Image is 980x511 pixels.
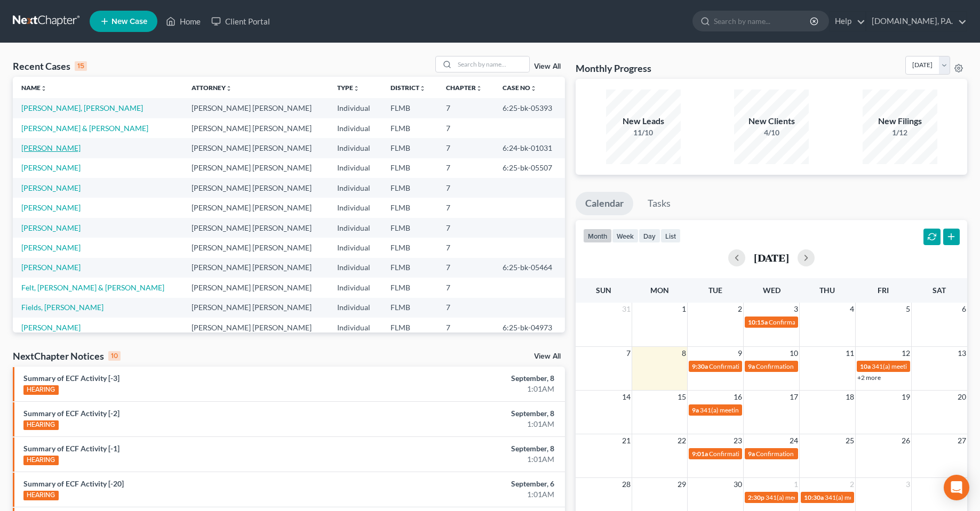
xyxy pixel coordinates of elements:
button: list [660,229,681,243]
span: 24 [788,434,799,447]
td: Individual [329,298,382,318]
td: FLMB [382,138,437,158]
td: 7 [437,138,494,158]
a: Summary of ECF Activity [-2] [23,409,119,418]
a: Fields, [PERSON_NAME] [21,303,103,312]
div: 1:01AM [385,384,554,394]
a: [PERSON_NAME] [21,143,81,152]
a: [PERSON_NAME] [21,323,81,332]
span: 18 [844,391,855,403]
div: 10 [108,351,121,361]
a: Calendar [576,192,633,215]
a: [PERSON_NAME], [PERSON_NAME] [21,103,143,112]
td: 6:25-bk-05507 [494,158,565,178]
i: unfold_more [476,85,482,92]
div: 1:01AM [385,489,554,500]
td: [PERSON_NAME] [PERSON_NAME] [183,238,329,257]
div: HEARING [23,385,59,395]
td: FLMB [382,218,437,238]
span: 16 [732,391,743,403]
td: FLMB [382,238,437,257]
div: 4/10 [734,127,809,138]
td: [PERSON_NAME] [PERSON_NAME] [183,178,329,198]
span: 9a [692,406,699,414]
span: 10:15a [748,318,768,326]
a: [PERSON_NAME] [21,263,81,272]
td: FLMB [382,118,437,138]
div: 1:01AM [385,454,554,465]
button: day [639,229,660,243]
span: 10 [788,347,799,360]
td: 7 [437,298,494,318]
td: FLMB [382,278,437,297]
td: 7 [437,238,494,257]
span: 15 [676,391,687,403]
td: FLMB [382,258,437,278]
i: unfold_more [41,85,47,92]
td: Individual [329,238,382,257]
span: Thu [819,286,835,295]
td: [PERSON_NAME] [PERSON_NAME] [183,218,329,238]
i: unfold_more [353,85,360,92]
td: Individual [329,258,382,278]
a: Districtunfold_more [391,84,426,92]
span: 341(a) meeting [700,406,742,414]
span: 1 [793,478,799,491]
span: Wed [763,286,780,295]
a: [PERSON_NAME] [21,243,81,252]
span: 29 [676,478,687,491]
span: 27 [957,434,967,447]
a: [PERSON_NAME] [21,163,81,172]
td: 7 [437,178,494,198]
span: Confirmation hearing [756,362,816,370]
td: 6:25-bk-05393 [494,98,565,118]
td: FLMB [382,178,437,198]
td: FLMB [382,158,437,178]
td: Individual [329,138,382,158]
a: [PERSON_NAME] [21,203,81,212]
span: Sun [596,286,611,295]
a: [PERSON_NAME] [21,223,81,232]
i: unfold_more [530,85,537,92]
td: [PERSON_NAME] [PERSON_NAME] [183,98,329,118]
div: September, 8 [385,443,554,454]
div: HEARING [23,456,59,465]
td: 7 [437,258,494,278]
a: Summary of ECF Activity [-20] [23,479,124,488]
span: 341(a) meeting [766,493,808,501]
a: Summary of ECF Activity [-1] [23,444,119,453]
i: unfold_more [419,85,426,92]
span: 2 [737,303,743,315]
a: Felt, [PERSON_NAME] & [PERSON_NAME] [21,283,164,292]
a: Summary of ECF Activity [-3] [23,374,119,383]
td: Individual [329,118,382,138]
td: Individual [329,158,382,178]
span: 31 [621,303,632,315]
input: Search by name... [455,56,529,72]
div: 11/10 [606,127,681,138]
span: 21 [621,434,632,447]
div: 15 [75,61,87,71]
span: 9:30a [692,362,708,370]
div: New Filings [863,115,937,127]
span: 2:30p [748,493,764,501]
td: [PERSON_NAME] [PERSON_NAME] [183,298,329,318]
div: Recent Cases [13,60,87,72]
td: 7 [437,218,494,238]
td: 7 [437,318,494,337]
span: 25 [844,434,855,447]
span: 7 [625,347,632,360]
span: 3 [793,303,799,315]
span: 6 [961,303,967,315]
span: Tue [708,286,722,295]
a: Client Portal [206,12,275,31]
div: September, 8 [385,373,554,384]
a: [PERSON_NAME] & [PERSON_NAME] [21,124,148,133]
a: [PERSON_NAME] [21,183,81,192]
td: [PERSON_NAME] [PERSON_NAME] [183,118,329,138]
td: Individual [329,98,382,118]
span: 9a [748,362,755,370]
span: Confirmation hearing [769,318,829,326]
div: HEARING [23,491,59,500]
span: 341(a) meeting [825,493,867,501]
